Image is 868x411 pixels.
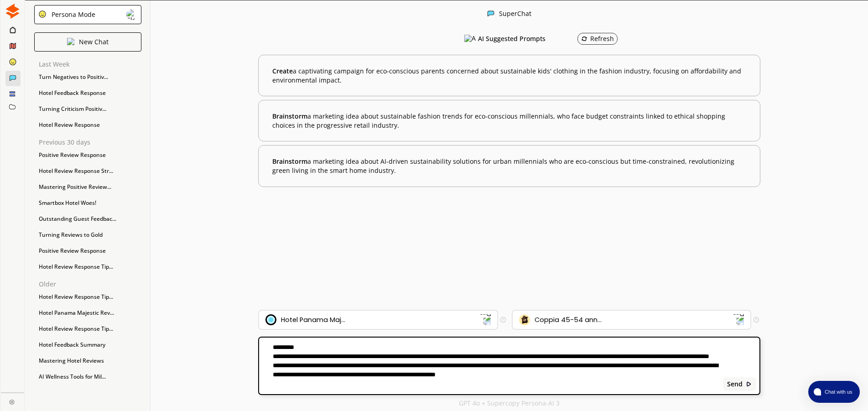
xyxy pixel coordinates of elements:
img: AI Suggested Prompts [464,35,476,43]
img: Tooltip Icon [754,317,759,323]
div: Mastering Hotel Reviews [34,354,141,368]
div: AI Wellness Tools for Mil... [34,370,141,384]
img: Close [5,4,20,19]
h3: AI Suggested Prompts [478,32,546,46]
div: Hotel Feedback Response [34,86,141,100]
img: Tooltip Icon [500,317,506,323]
span: Brainstorm [272,112,307,120]
div: Positive Review Response [34,244,141,258]
div: Hotel Feedback Summary [34,338,141,352]
img: Brand Icon [265,314,276,325]
div: Outstanding Guest Feedbac... [34,212,141,226]
div: Refresh [581,35,614,42]
span: Create [272,67,293,75]
div: Hotel Review Response [34,118,141,132]
p: Previous 30 days [39,139,141,146]
span: Brainstorm [272,157,307,166]
b: Send [727,380,743,388]
div: Turning Reviews to Gold [34,228,141,242]
img: Close [9,399,15,405]
img: Dropdown Icon [479,314,491,326]
img: Refresh [581,36,587,42]
img: Dropdown Icon [733,314,744,326]
p: Older [39,281,141,288]
img: Close [67,38,74,45]
div: Hotel Panama Majestic Rev... [34,306,141,320]
div: Hotel Review Response Tip... [34,260,141,274]
img: Audience Icon [519,314,530,325]
a: Close [1,393,24,409]
div: Turn Negatives to Positiv... [34,70,141,84]
div: Hotel Panama Maj... [281,316,345,323]
p: New Chat [79,38,109,46]
div: Hotel Review Response Str... [34,164,141,178]
button: atlas-launcher [808,381,860,403]
b: a marketing idea about AI-driven sustainability solutions for urban millennials who are eco-consc... [272,157,746,175]
div: SuperChat [499,10,531,19]
div: Positive Review Response [34,148,141,162]
div: Hotel Review Response Tip... [34,290,141,304]
b: a marketing idea about sustainable fashion trends for eco-conscious millennials, who face budget ... [272,112,746,130]
img: Close [38,10,47,18]
p: GPT 4o + Supercopy Persona-AI 3 [459,400,560,407]
div: Turning Criticism Positiv... [34,102,141,116]
div: Hotel Review Response Tip... [34,322,141,336]
div: Smartbox Hotel Woes! [34,196,141,210]
img: Close [126,9,137,20]
div: Mastering Positive Review... [34,180,141,194]
p: Last Week [39,61,141,68]
div: Coppia 45-54 ann... [535,316,602,323]
img: Close [746,381,752,387]
b: a captivating campaign for eco-conscious parents concerned about sustainable kids' clothing in th... [272,67,746,84]
img: Close [487,10,494,17]
div: Persona Mode [48,11,95,18]
span: Chat with us [821,388,854,395]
